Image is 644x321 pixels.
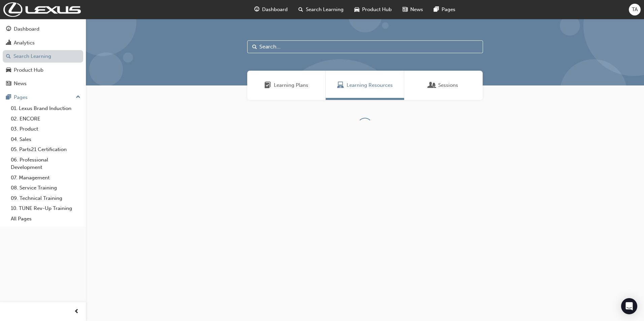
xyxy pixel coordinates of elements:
[347,81,393,89] span: Learning Resources
[6,40,11,46] span: chart-icon
[14,94,28,101] div: Pages
[247,40,483,53] input: Search...
[8,114,83,124] a: 02. ENCORE
[8,203,83,214] a: 10. TUNE Rev-Up Training
[354,5,359,14] span: car-icon
[8,214,83,224] a: All Pages
[8,193,83,204] a: 09. Technical Training
[3,2,81,17] img: Trak
[6,81,11,87] span: news-icon
[298,5,303,14] span: search-icon
[434,5,439,14] span: pages-icon
[621,298,637,314] div: Open Intercom Messenger
[14,66,43,74] div: Product Hub
[8,124,83,134] a: 03. Product
[397,3,428,16] a: news-iconNews
[274,81,308,89] span: Learning Plans
[306,6,344,13] span: Search Learning
[8,183,83,193] a: 08. Service Training
[14,39,35,47] div: Analytics
[349,3,397,16] a: car-iconProduct Hub
[402,5,408,14] span: news-icon
[249,3,293,16] a: guage-iconDashboard
[428,3,461,16] a: pages-iconPages
[362,6,392,13] span: Product Hub
[293,3,349,16] a: search-iconSearch Learning
[8,173,83,183] a: 07. Management
[632,6,638,13] span: TA
[3,50,83,63] a: Search Learning
[337,81,344,89] span: Learning Resources
[3,91,83,104] button: Pages
[3,77,83,90] a: News
[14,80,27,87] div: News
[6,26,11,32] span: guage-icon
[3,22,83,91] button: DashboardAnalyticsSearch LearningProduct HubNews
[247,71,326,100] a: Learning PlansLearning Plans
[8,144,83,155] a: 05. Parts21 Certification
[438,81,458,89] span: Sessions
[264,81,271,89] span: Learning Plans
[3,37,83,49] a: Analytics
[6,67,11,73] span: car-icon
[8,103,83,114] a: 01. Lexus Brand Induction
[3,23,83,35] a: Dashboard
[629,4,641,15] button: TA
[3,64,83,76] a: Product Hub
[74,308,79,316] span: prev-icon
[6,53,11,60] span: search-icon
[8,134,83,145] a: 04. Sales
[252,43,257,51] span: Search
[429,81,436,89] span: Sessions
[76,93,80,102] span: up-icon
[14,25,39,33] div: Dashboard
[326,71,404,100] a: Learning ResourcesLearning Resources
[404,71,483,100] a: SessionsSessions
[262,6,288,13] span: Dashboard
[8,155,83,173] a: 06. Professional Development
[442,6,455,13] span: Pages
[254,5,259,14] span: guage-icon
[410,6,423,13] span: News
[6,95,11,101] span: pages-icon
